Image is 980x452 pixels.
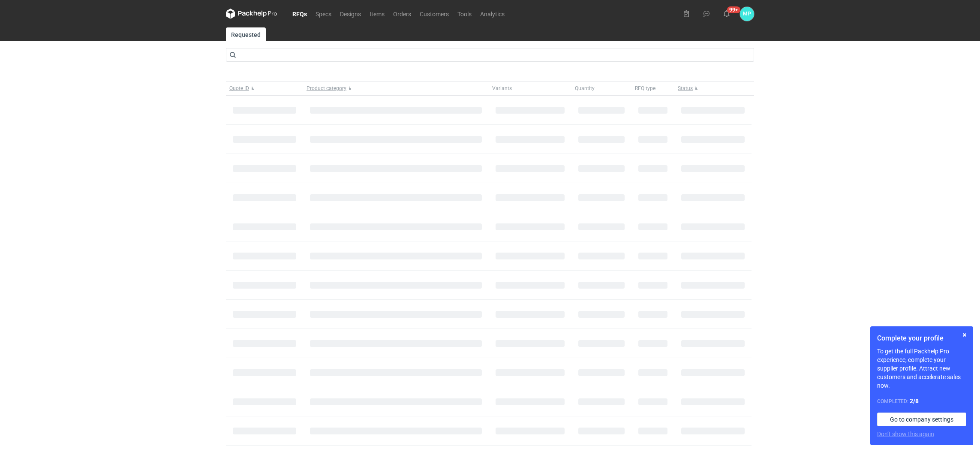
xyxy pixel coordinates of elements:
button: Status [674,81,752,95]
span: Quote ID [229,85,249,92]
div: Completed: [877,397,966,406]
a: Analytics [476,9,509,19]
button: Skip for now [959,330,970,340]
a: Specs [311,9,336,19]
strong: 2 / 8 [910,398,919,404]
a: RFQs [288,9,311,19]
a: Go to company settings [877,413,966,426]
span: Variants [492,85,512,92]
a: Tools [453,9,476,19]
span: RFQ type [635,85,655,92]
a: Designs [336,9,365,19]
p: To get the full Packhelp Pro experience, complete your supplier profile. Attract new customers an... [877,347,966,390]
button: Product category [303,81,489,95]
span: Product category [307,85,346,92]
div: Martyna Paroń [740,7,754,21]
svg: Packhelp Pro [226,9,277,19]
span: Quantity [575,85,595,92]
a: Orders [389,9,415,19]
button: Quote ID [226,81,303,95]
h1: Complete your profile [877,333,966,344]
button: 99+ [720,7,733,21]
span: Status [678,85,693,92]
button: MP [740,7,754,21]
button: Don’t show this again [877,430,934,438]
a: Requested [226,27,266,41]
a: Items [365,9,389,19]
a: Customers [415,9,453,19]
